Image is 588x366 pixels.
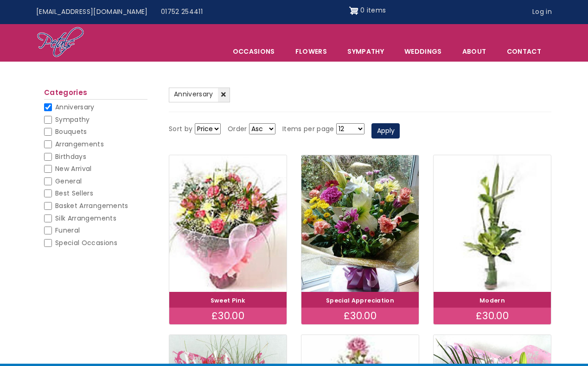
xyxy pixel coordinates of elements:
[169,124,192,135] label: Sort by
[30,3,154,21] a: [EMAIL_ADDRESS][DOMAIN_NAME]
[37,26,84,59] img: Home
[55,226,80,235] span: Funeral
[434,155,551,292] img: Modern
[349,3,386,18] a: Shopping cart 0 items
[174,89,213,99] span: Anniversary
[211,297,246,304] a: Sweet Pink
[453,42,496,61] a: About
[301,308,419,324] div: £30.00
[228,124,247,135] label: Order
[282,124,334,135] label: Items per page
[154,3,209,21] a: 01752 254411
[55,201,128,210] span: Basket Arrangements
[434,308,551,324] div: £30.00
[526,3,558,21] a: Log in
[349,3,358,18] img: Shopping cart
[371,123,400,139] button: Apply
[55,238,117,247] span: Special Occasions
[286,42,337,61] a: Flowers
[223,42,285,61] span: Occasions
[169,155,287,292] img: Sweet Pink
[360,6,386,15] span: 0 items
[55,127,87,136] span: Bouquets
[497,42,551,61] a: Contact
[55,139,104,149] span: Arrangements
[55,152,86,161] span: Birthdays
[395,42,452,61] span: Weddings
[55,102,95,112] span: Anniversary
[55,115,90,124] span: Sympathy
[301,155,419,292] img: Special Appreciation
[55,189,93,198] span: Best Sellers
[479,297,505,304] a: Modern
[169,88,230,102] a: Anniversary
[326,297,394,304] a: Special Appreciation
[338,42,394,61] a: Sympathy
[55,164,92,173] span: New Arrival
[169,308,287,324] div: £30.00
[55,177,82,186] span: General
[44,88,147,100] h2: Categories
[55,214,116,223] span: Silk Arrangements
